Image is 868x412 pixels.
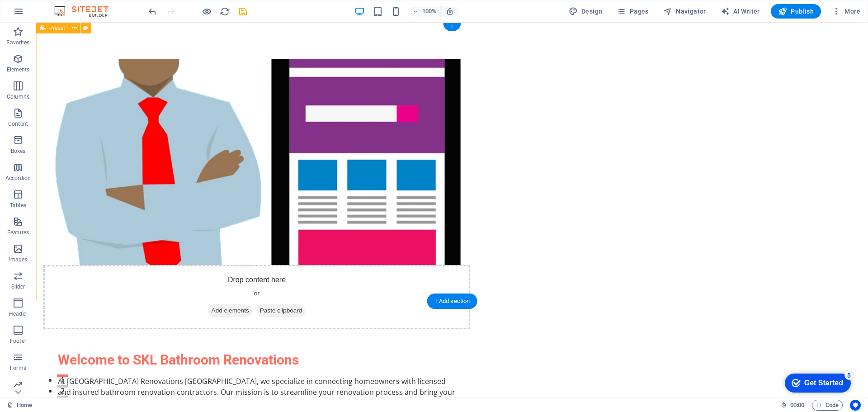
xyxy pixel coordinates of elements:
[147,6,158,17] button: undo
[7,242,434,307] div: Drop content here
[21,363,32,365] button: 2
[663,7,706,16] span: Navigator
[7,229,29,236] p: Features
[771,4,821,19] button: Publish
[660,4,710,19] button: Navigator
[812,400,843,411] button: Code
[7,93,29,100] p: Columns
[8,120,28,128] p: Content
[7,66,30,73] p: Elements
[220,6,230,17] i: Reload page
[828,4,864,19] button: More
[21,352,32,354] button: 1
[10,202,26,209] p: Tables
[569,7,603,16] span: Design
[6,39,29,46] p: Favorites
[11,147,26,155] p: Boxes
[778,7,814,16] span: Publish
[49,25,65,31] span: Preset
[67,2,76,11] div: 5
[7,400,32,411] a: Click to cancel selection. Double-click to open Pages
[7,5,73,24] div: Get Started 5 items remaining, 0% complete
[9,310,27,317] p: Header
[220,282,270,294] span: Paste clipboard
[832,7,860,16] span: More
[422,6,437,17] h6: 100%
[238,6,248,17] i: Save (Ctrl+S)
[27,10,66,18] div: Get Started
[816,400,839,411] span: Code
[21,374,32,376] button: 3
[427,294,477,309] div: + Add section
[721,7,760,16] span: AI Writer
[617,7,648,16] span: Pages
[52,6,120,17] img: Editor Logo
[565,4,606,19] button: Design
[790,400,804,411] span: 00 00
[10,365,26,372] p: Forms
[781,400,805,411] h6: Session time
[237,6,248,17] button: save
[201,6,212,17] button: Click here to leave preview mode and continue editing
[5,175,31,182] p: Accordion
[10,337,26,345] p: Footer
[613,4,652,19] button: Pages
[172,282,217,294] span: Add elements
[443,23,461,31] div: +
[219,6,230,17] button: reload
[717,4,764,19] button: AI Writer
[11,283,25,290] p: Slider
[409,6,441,17] button: 100%
[147,6,158,17] i: Undo: Delete elements (Ctrl+Z)
[797,402,798,408] span: :
[850,400,861,411] button: Usercentrics
[9,256,28,263] p: Images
